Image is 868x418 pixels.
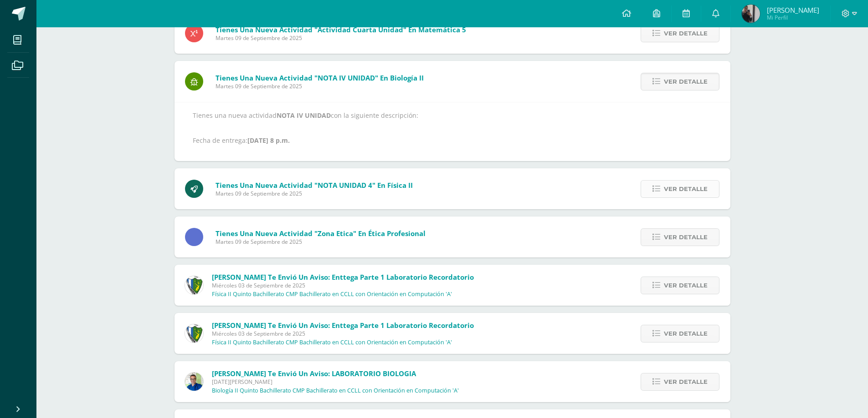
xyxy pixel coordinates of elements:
[216,25,466,34] span: Tienes una nueva actividad "Actividad cuarta unidad" En Matemática 5
[212,387,459,394] p: Biología II Quinto Bachillerato CMP Bachillerato en CCLL con Orientación en Computación 'A'
[212,378,459,386] span: [DATE][PERSON_NAME]
[185,276,203,294] img: d7d6d148f6dec277cbaab50fee73caa7.png
[767,14,819,21] span: Mi Perfil
[216,82,424,90] span: Martes 09 de Septiembre de 2025
[212,369,416,378] span: [PERSON_NAME] te envió un aviso: LABORATORIO BIOLOGIA
[212,291,452,298] p: Física II Quinto Bachillerato CMP Bachillerato en CCLL con Orientación en Computación 'A'
[216,73,424,82] span: Tienes una nueva actividad "NOTA IV UNIDAD" En Biología II
[247,136,290,145] strong: [DATE] 8 p.m.
[664,229,708,246] span: Ver detalle
[767,5,819,15] span: [PERSON_NAME]
[664,25,708,42] span: Ver detalle
[664,73,708,90] span: Ver detalle
[664,181,708,197] span: Ver detalle
[216,190,413,197] span: Martes 09 de Septiembre de 2025
[185,324,203,342] img: d7d6d148f6dec277cbaab50fee73caa7.png
[277,111,331,120] strong: NOTA IV UNIDAD
[212,321,474,330] span: [PERSON_NAME] te envió un aviso: Enttega parte 1 laboratorio recordatorio
[193,111,712,145] p: Tienes una nueva actividad con la siguiente descripción: Fecha de entrega:
[216,34,466,42] span: Martes 09 de Septiembre de 2025
[216,238,426,246] span: Martes 09 de Septiembre de 2025
[212,339,452,346] p: Física II Quinto Bachillerato CMP Bachillerato en CCLL con Orientación en Computación 'A'
[212,282,474,289] span: Miércoles 03 de Septiembre de 2025
[742,5,760,23] img: 13c39eb200a8c2912842fe2b43cc3cb6.png
[216,181,413,190] span: Tienes una nueva actividad "NOTA UNIDAD 4" En Física II
[212,330,474,337] span: Miércoles 03 de Septiembre de 2025
[212,272,474,282] span: [PERSON_NAME] te envió un aviso: Enttega parte 1 laboratorio recordatorio
[664,277,708,294] span: Ver detalle
[664,325,708,342] span: Ver detalle
[664,373,708,390] span: Ver detalle
[216,229,426,238] span: Tienes una nueva actividad "Zona etica" En Ética Profesional
[185,373,203,391] img: 692ded2a22070436d299c26f70cfa591.png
